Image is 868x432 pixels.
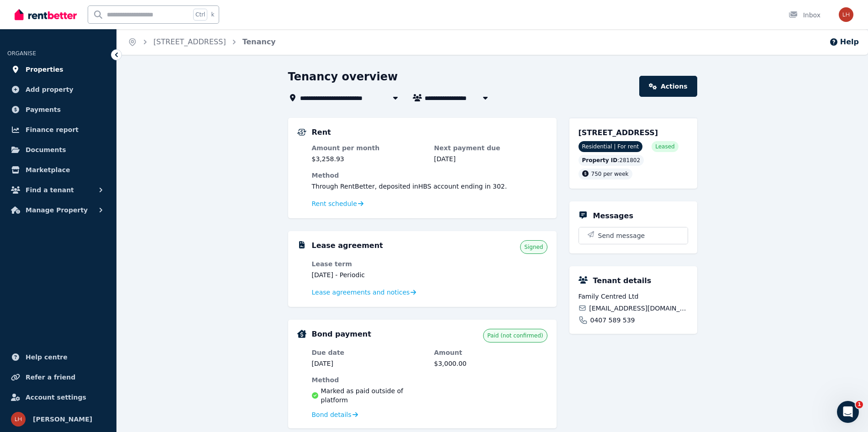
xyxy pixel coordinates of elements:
[582,157,618,164] span: Property ID
[590,316,635,325] span: 0407 589 539
[117,29,287,55] nav: Breadcrumb
[312,127,331,138] h5: Rent
[26,64,63,75] span: Properties
[193,9,207,21] span: Ctrl
[288,69,398,84] h1: Tenancy overview
[7,388,109,406] a: Account settings
[312,270,425,279] dd: [DATE] - Periodic
[7,348,109,366] a: Help centre
[26,372,75,383] span: Refer a friend
[829,37,859,47] button: Help
[434,143,547,153] dt: Next payment due
[579,141,643,152] span: Residential | For rent
[26,392,86,403] span: Account settings
[312,359,425,368] dd: [DATE]
[837,401,859,423] iframe: Intercom live chat
[7,161,109,179] a: Marketplace
[7,368,109,386] a: Refer a friend
[312,410,358,419] a: Bond details
[26,104,61,115] span: Payments
[598,231,645,240] span: Send message
[312,288,416,297] a: Lease agreements and notices
[312,240,383,251] h5: Lease agreement
[789,11,821,20] div: Inbox
[26,84,74,95] span: Add property
[33,414,92,425] span: [PERSON_NAME]
[579,155,644,166] div: : 281802
[153,37,226,46] a: [STREET_ADDRESS]
[7,201,109,219] button: Manage Property
[242,37,276,46] a: Tenancy
[297,330,306,338] img: Bond Details
[7,181,109,199] button: Find a tenant
[26,352,68,363] span: Help centre
[524,243,543,251] span: Signed
[7,100,109,119] a: Payments
[26,164,70,175] span: Marketplace
[434,154,547,163] dd: [DATE]
[15,8,77,21] img: RentBetter
[434,359,547,368] dd: $3,000.00
[593,211,633,221] h5: Messages
[321,386,425,405] span: Marked as paid outside of platform
[26,144,66,155] span: Documents
[639,76,697,97] a: Actions
[7,80,109,99] a: Add property
[312,410,352,419] span: Bond details
[579,128,658,137] span: [STREET_ADDRESS]
[312,199,364,208] a: Rent schedule
[839,7,853,22] img: Leona Harrison
[7,60,109,79] a: Properties
[26,124,79,135] span: Finance report
[312,259,425,269] dt: Lease term
[312,375,425,385] dt: Method
[434,348,547,357] dt: Amount
[312,183,507,190] span: Through RentBetter , deposited in HBS account ending in 302 .
[11,412,26,427] img: Leona Harrison
[591,171,629,177] span: 750 per week
[7,141,109,159] a: Documents
[26,205,88,216] span: Manage Property
[297,129,306,136] img: Rental Payments
[589,304,688,313] span: [EMAIL_ADDRESS][DOMAIN_NAME]
[856,401,863,408] span: 1
[655,143,674,150] span: Leased
[312,288,410,297] span: Lease agreements and notices
[7,50,36,57] span: ORGANISE
[211,11,214,18] span: k
[312,171,547,180] dt: Method
[487,332,543,339] span: Paid (not confirmed)
[312,154,425,163] dd: $3,258.93
[26,184,74,195] span: Find a tenant
[312,329,371,340] h5: Bond payment
[312,348,425,357] dt: Due date
[312,199,357,208] span: Rent schedule
[579,227,688,244] button: Send message
[7,121,109,139] a: Finance report
[579,292,688,301] span: Family Centred Ltd
[312,143,425,153] dt: Amount per month
[593,275,652,286] h5: Tenant details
